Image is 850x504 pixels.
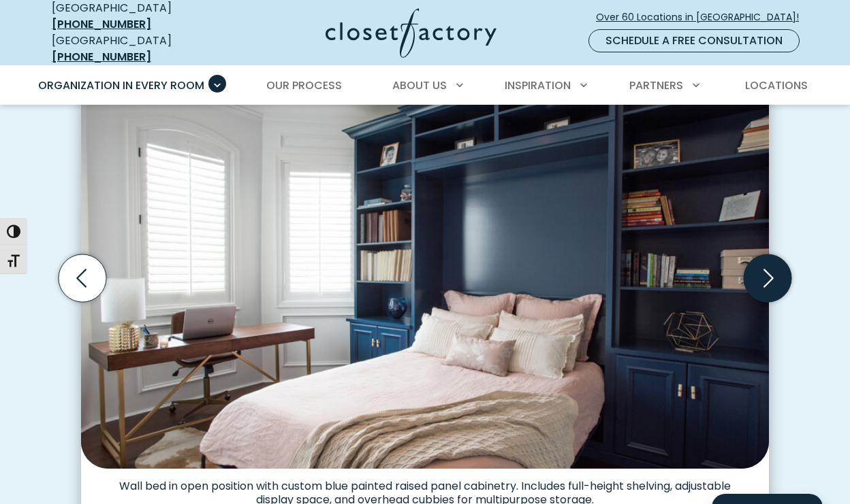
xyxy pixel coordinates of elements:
[38,78,204,93] span: Organization in Every Room
[588,29,800,52] a: Schedule a Free Consultation
[52,16,151,32] a: [PHONE_NUMBER]
[745,78,808,93] span: Locations
[595,5,810,29] a: Over 60 Locations in [GEOGRAPHIC_DATA]!
[505,78,571,93] span: Inspiration
[52,49,151,65] a: [PHONE_NUMBER]
[392,78,447,93] span: About Us
[738,249,797,307] button: Next slide
[629,78,683,93] span: Partners
[266,78,342,93] span: Our Process
[52,33,219,65] div: [GEOGRAPHIC_DATA]
[326,8,497,58] img: Closet Factory Logo
[81,50,769,469] img: Navy blue built-in wall bed with surrounding bookcases and upper storage
[29,67,821,105] nav: Primary Menu
[596,10,810,24] span: Over 60 Locations in [GEOGRAPHIC_DATA]!
[53,249,112,307] button: Previous slide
